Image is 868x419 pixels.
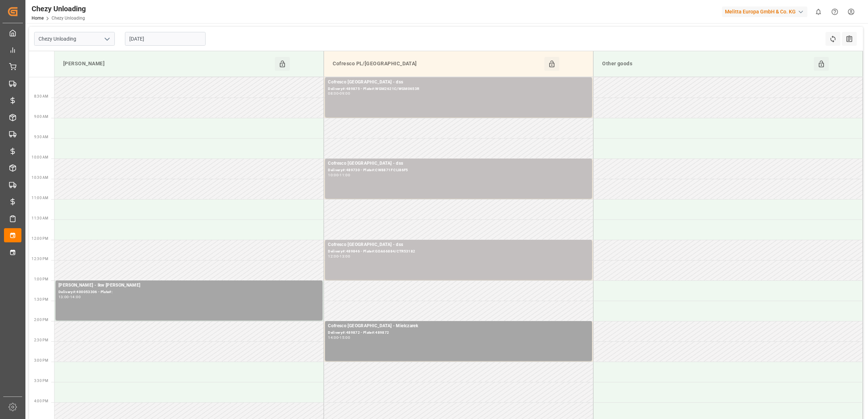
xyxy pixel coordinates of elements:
div: 14:00 [328,336,338,339]
div: Melitta Europa GmbH & Co. KG [722,7,807,17]
div: 13:00 [340,255,350,258]
span: 11:00 AM [32,196,48,200]
div: - [338,255,340,258]
span: 2:00 PM [34,318,48,322]
button: open menu [101,33,112,45]
span: 12:30 PM [32,257,48,261]
span: 12:00 PM [32,237,48,241]
input: Type to search/select [34,32,115,46]
span: 3:00 PM [34,358,48,362]
button: show 0 new notifications [810,4,827,20]
div: - [338,92,340,95]
div: 14:00 [70,295,81,299]
div: Delivery#:489872 - Plate#:489872 [328,330,589,336]
div: Cofresco [GEOGRAPHIC_DATA] - dss [328,79,589,86]
div: 12:00 [328,255,338,258]
span: 4:00 PM [34,399,48,403]
div: Delivery#:489730 - Plate#:CW8871F CLI86F5 [328,167,589,173]
span: 1:30 PM [34,297,48,301]
div: Cofresco PL/[GEOGRAPHIC_DATA] [330,57,544,71]
span: 9:30 AM [34,135,48,139]
div: Cofresco [GEOGRAPHIC_DATA] - dss [328,160,589,167]
div: 09:00 [340,92,350,95]
div: 08:00 [328,92,338,95]
span: 2:30 PM [34,338,48,342]
div: 15:00 [340,336,350,339]
a: Home [32,16,44,21]
div: - [69,295,70,299]
div: Delivery#:489875 - Plate#:WGM2621C/WGM0653R [328,86,589,92]
div: Chezy Unloading [32,3,86,14]
span: 10:00 AM [32,155,48,159]
div: 13:00 [58,295,69,299]
span: 9:00 AM [34,115,48,119]
span: 10:30 AM [32,176,48,180]
div: 10:00 [328,173,338,177]
div: Delivery#:400053306 - Plate#: [58,289,320,295]
div: [PERSON_NAME] [60,57,275,71]
div: - [338,173,340,177]
div: Delivery#:489846 - Plate#:GDA66884/CTR53182 [328,248,589,255]
span: 1:00 PM [34,277,48,281]
input: DD.MM.YYYY [125,32,206,46]
div: - [338,336,340,339]
div: Cofresco [GEOGRAPHIC_DATA] - Mielczarek [328,323,589,330]
span: 11:30 AM [32,216,48,220]
button: Help Center [827,4,843,20]
button: Melitta Europa GmbH & Co. KG [722,5,810,19]
div: 11:00 [340,173,350,177]
div: [PERSON_NAME] - lkw [PERSON_NAME] [58,282,320,289]
span: 8:30 AM [34,94,48,98]
span: 3:30 PM [34,379,48,383]
div: Cofresco [GEOGRAPHIC_DATA] - dss [328,241,589,248]
div: Other goods [599,57,814,71]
